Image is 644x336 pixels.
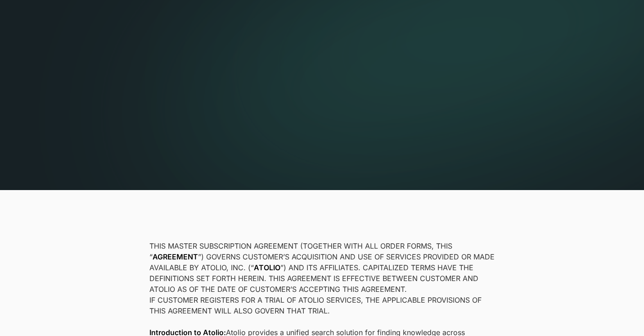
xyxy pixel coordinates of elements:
[153,252,198,261] strong: AGREEMENT
[254,263,280,272] strong: ATOLIO
[149,316,495,327] p: ‍
[149,295,495,316] p: IF CUSTOMER REGISTERS FOR A TRIAL OF ATOLIO SERVICES, THE APPLICABLE PROVISIONS OF THIS AGREEMENT...
[149,241,495,295] p: THIS MASTER SUBSCRIPTION AGREEMENT (TOGETHER WITH ALL ORDER FORMS, THIS “ ”) GOVERNS CUSTOMER’S A...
